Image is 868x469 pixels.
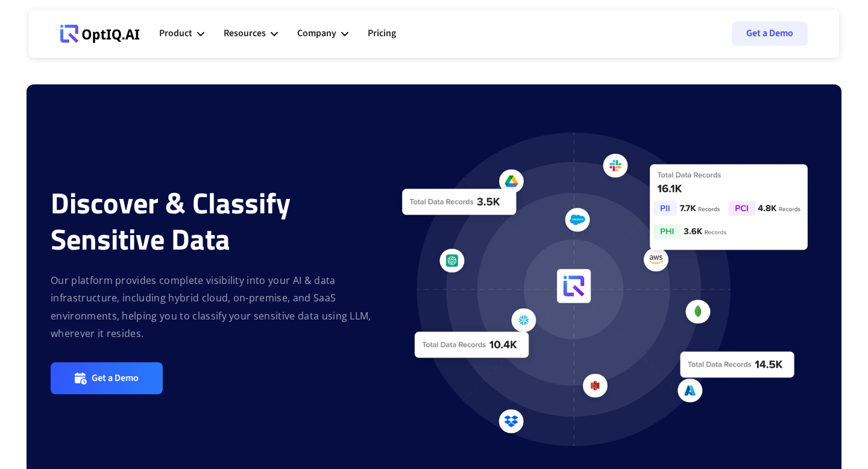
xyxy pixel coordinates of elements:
[224,25,266,42] div: Resources
[732,22,808,46] a: Get a Demo
[51,362,163,394] a: Get a Demo
[51,274,371,340] strong: Our platform provides complete visibility into your AI & data infrastructure, including hybrid cl...
[224,16,278,52] div: Resources
[297,25,336,42] div: Company
[92,372,139,385] div: Get a Demo
[159,16,204,52] div: Product
[60,16,140,52] a: Webflow Homepage
[51,181,291,261] strong: Discover & Classify Sensitive Data
[297,16,348,52] div: Company
[159,25,192,42] div: Product
[368,16,396,52] a: Pricing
